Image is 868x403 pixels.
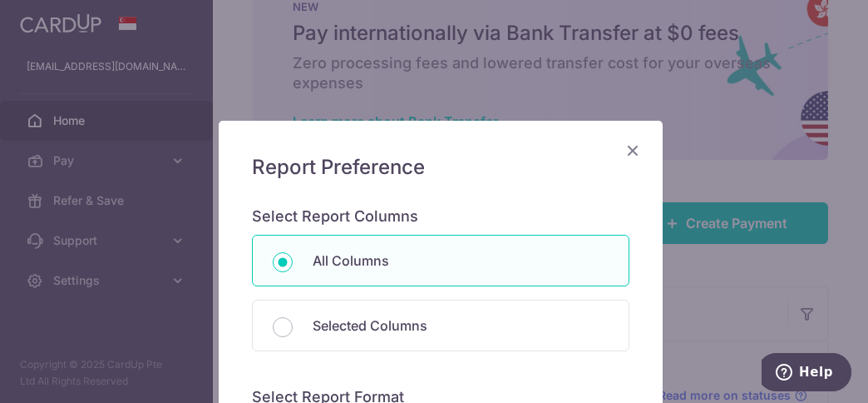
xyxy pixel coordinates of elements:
[313,251,609,271] p: All Columns
[313,316,609,336] p: Selected Columns
[762,353,851,395] iframe: Opens a widget where you can find more information
[37,12,72,27] span: Help
[623,141,643,161] button: Close
[252,154,629,181] h5: Report Preference
[252,207,629,226] h6: Select Report Columns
